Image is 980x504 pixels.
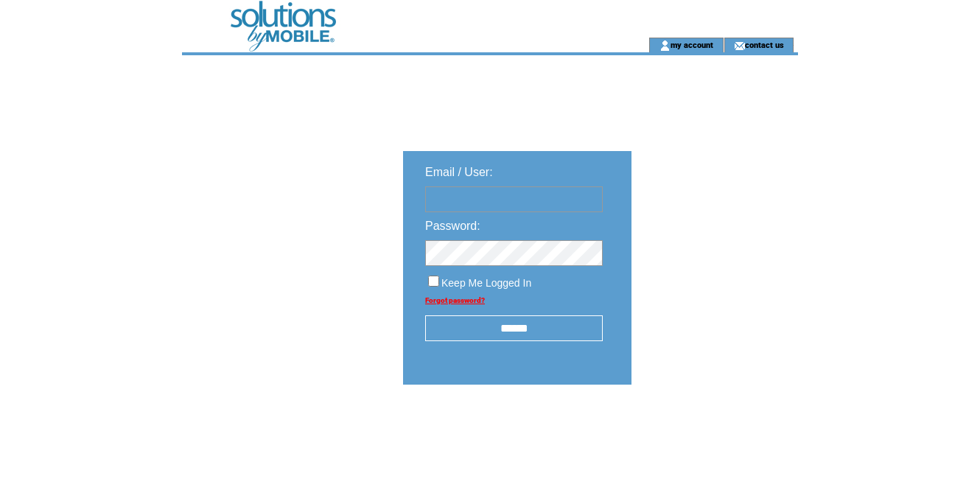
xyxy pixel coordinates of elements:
[674,421,748,440] img: transparent.png;jsessionid=5341EE8C8C200C3EB125A76DBA9B4BAB
[425,296,485,304] a: Forgot password?
[441,277,531,289] span: Keep Me Logged In
[745,40,784,49] a: contact us
[659,40,671,52] img: account_icon.gif;jsessionid=5341EE8C8C200C3EB125A76DBA9B4BAB
[425,220,480,232] span: Password:
[425,166,493,178] span: Email / User:
[734,40,745,52] img: contact_us_icon.gif;jsessionid=5341EE8C8C200C3EB125A76DBA9B4BAB
[671,40,713,49] a: my account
